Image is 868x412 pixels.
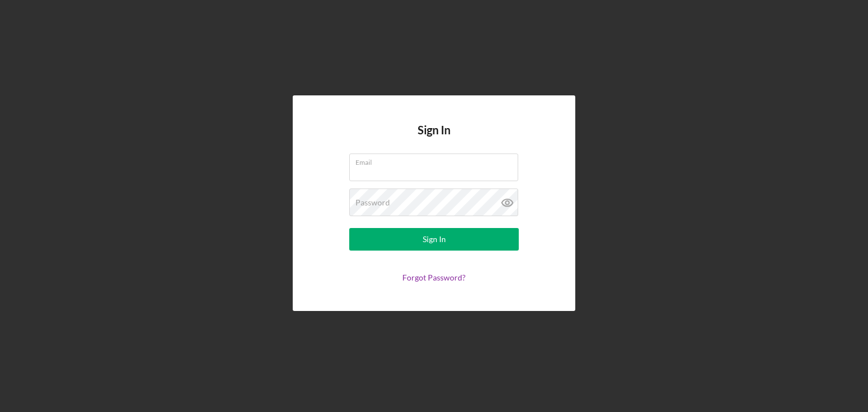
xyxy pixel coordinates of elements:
div: Sign In [423,228,446,251]
h4: Sign In [418,124,450,154]
label: Email [355,154,518,166]
a: Forgot Password? [402,273,466,282]
button: Sign In [349,228,519,251]
label: Password [355,198,390,207]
